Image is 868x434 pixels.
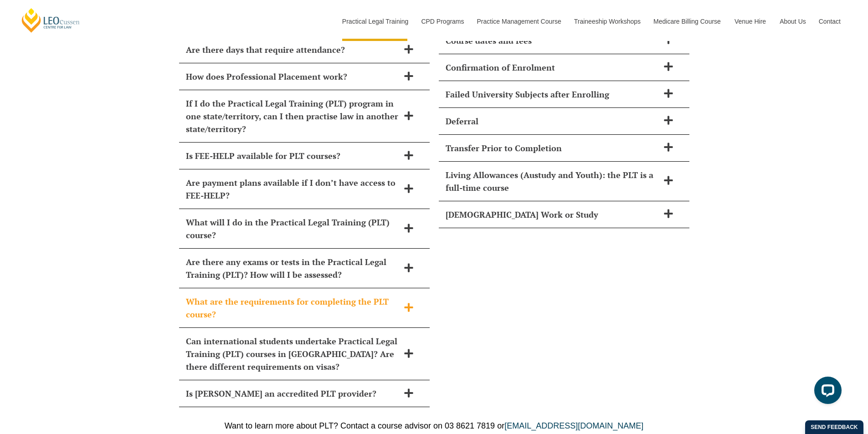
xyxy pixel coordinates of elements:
h2: Failed University Subjects after Enrolling [446,88,659,101]
h2: How does Professional Placement work? [186,70,399,83]
h2: Are there days that require attendance? [186,43,399,56]
a: Contact [812,2,847,41]
a: Practical Legal Training [335,2,415,41]
h2: Can international students undertake Practical Legal Training (PLT) courses in [GEOGRAPHIC_DATA]?... [186,335,399,373]
h2: Transfer Prior to Completion [446,142,659,154]
h2: Is FEE-HELP available for PLT courses? [186,149,399,162]
h2: Is [PERSON_NAME] an accredited PLT provider? [186,387,399,400]
a: [PERSON_NAME] Centre for Law [21,7,81,33]
h2: Are there any exams or tests in the Practical Legal Training (PLT)? How will I be assessed? [186,255,399,281]
h2: Deferral [446,115,659,128]
h2: If I do the Practical Legal Training (PLT) program in one state/territory, can I then practise la... [186,97,399,135]
a: Venue Hire [728,2,773,41]
h2: What are the requirements for completing the PLT course? [186,295,399,321]
a: Practice Management Course [470,2,567,41]
h2: Living Allowances (Austudy and Youth): the PLT is a full-time course [446,168,659,194]
a: [EMAIL_ADDRESS][DOMAIN_NAME] [504,421,643,430]
a: About Us [773,2,812,41]
a: CPD Programs [414,2,470,41]
iframe: LiveChat chat widget [807,373,845,411]
h2: [DEMOGRAPHIC_DATA] Work or Study [446,208,659,221]
h2: Confirmation of Enrolment [446,61,659,74]
h2: What will I do in the Practical Legal Training (PLT) course? [186,216,399,241]
p: Want to learn more about PLT? Contact a course advisor on 03 8621 7819 or [175,421,694,431]
a: Traineeship Workshops [567,2,647,41]
h2: Are payment plans available if I don’t have access to FEE-HELP? [186,176,399,202]
a: Medicare Billing Course [647,2,728,41]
